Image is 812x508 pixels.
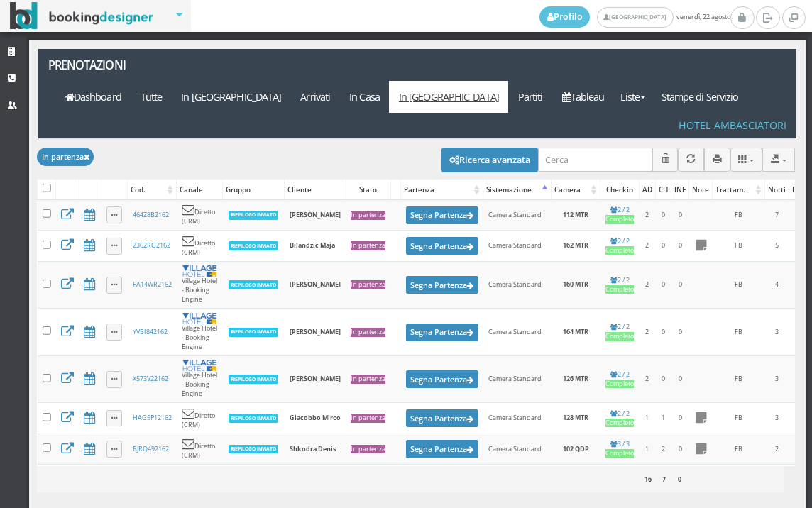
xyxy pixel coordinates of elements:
td: 2 [655,434,671,464]
button: Segna Partenza [406,324,478,341]
img: c1bf4543417a11ec8a5106403f595ea8.png [182,265,217,277]
b: RIEPILOGO INVIATO [231,282,276,288]
a: 2362RG2162 [133,241,170,250]
td: Camera Standard [483,434,552,464]
div: Checkin [600,180,638,199]
button: Ricerca avanzata [441,148,538,172]
input: Cerca [538,148,652,171]
a: RIEPILOGO INVIATO [228,413,280,422]
td: FB [713,261,765,309]
td: 0 [655,465,671,495]
a: Tableau [552,81,614,113]
b: RIEPILOGO INVIATO [231,446,276,452]
a: [GEOGRAPHIC_DATA] [597,7,673,28]
div: INF [671,180,688,199]
td: Camera Standard [483,199,552,230]
div: In partenza [351,328,385,337]
a: 2 / 2Completo [605,370,634,389]
a: RIEPILOGO INVIATO [228,209,280,219]
td: 0 [655,309,671,356]
div: Notti [765,180,789,199]
b: 0 [678,475,681,484]
td: FB [713,231,765,261]
b: 126 MTR [563,374,588,383]
h4: Hotel Ambasciatori [679,119,786,131]
div: Completo [605,285,634,294]
td: 0 [671,231,689,261]
b: RIEPILOGO INVIATO [231,328,276,335]
a: 2 / 2Completo [605,236,634,255]
td: 2 [639,261,655,309]
button: Segna Partenza [406,237,478,255]
td: Camera Standard [483,403,552,434]
img: BookingDesigner.com [10,2,154,30]
td: 0 [671,355,689,403]
div: Completo [605,215,634,224]
b: RIEPILOGO INVIATO [231,243,276,249]
b: RIEPILOGO INVIATO [231,415,276,421]
button: Segna Partenza [406,276,478,294]
b: [PERSON_NAME] [290,327,341,336]
a: RIEPILOGO INVIATO [228,443,280,453]
div: Canale [177,180,222,199]
a: In [GEOGRAPHIC_DATA] [172,81,291,113]
td: 0 [671,199,689,230]
div: Gruppo [223,180,284,199]
td: 1 [639,434,655,464]
div: In partenza [351,211,385,220]
button: In partenza [37,148,94,165]
div: Completo [605,246,634,255]
td: 2 [639,231,655,261]
a: X573V22162 [133,374,168,383]
div: Completo [605,332,634,341]
td: FB [713,403,765,434]
td: Diretto (CRM) [177,199,223,230]
a: 2 / 2Completo [605,205,634,224]
a: 464Z8B2162 [133,210,169,219]
td: Village Hotel - Booking Engine [177,309,223,356]
td: 0 [655,231,671,261]
div: Completo [605,449,634,458]
b: Bilandzic Maja [290,241,335,250]
td: Camera Standard [483,465,552,495]
a: 2 / 2Completo [605,275,634,294]
div: In partenza [351,414,385,423]
td: Diretto (CRM) [177,434,223,464]
b: 7 [662,475,666,484]
td: Camera Standard [483,309,552,356]
b: 164 MTR [563,327,588,336]
a: RIEPILOGO INVIATO [228,374,280,383]
td: FB [713,434,765,464]
div: Sistemazione [483,180,551,199]
a: 2 / 2Completo [605,322,634,341]
td: FB [713,465,765,495]
td: 0 [671,309,689,356]
span: venerdì, 22 agosto [539,6,730,28]
td: 2 [639,309,655,356]
b: 162 MTR [563,241,588,250]
td: 0 [671,434,689,464]
div: AD [640,180,655,199]
td: Diretto (CRM) [177,403,223,434]
td: 3 [765,309,789,356]
div: Completo [605,380,634,389]
td: 0 [655,199,671,230]
td: 3 [765,355,789,403]
a: Arrivati [291,81,340,113]
td: 0 [671,261,689,309]
div: In partenza [351,445,385,454]
td: 3 [765,403,789,434]
a: HAG5P12162 [133,413,172,422]
a: 3 / 3Completo [605,439,634,458]
b: RIEPILOGO INVIATO [231,376,276,382]
td: Camera Standard [483,231,552,261]
td: Village Hotel - Booking Engine [177,355,223,403]
div: In partenza [351,280,385,289]
b: [PERSON_NAME] [290,374,341,383]
button: Aggiorna [678,148,704,171]
a: Liste [614,81,652,113]
a: Stampe di Servizio [652,81,748,113]
img: c1bf4543417a11ec8a5106403f595ea8.png [182,360,217,371]
div: Stato [346,180,390,199]
td: 2 [765,434,789,464]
